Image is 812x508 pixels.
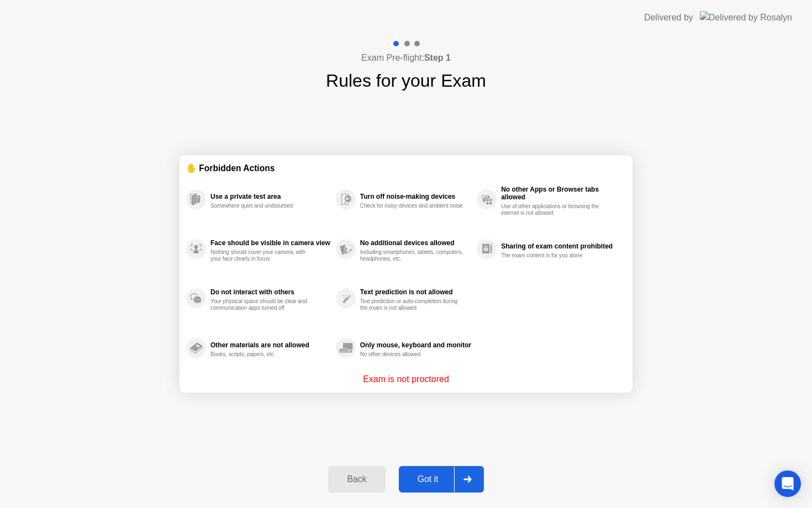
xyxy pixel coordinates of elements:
[210,288,330,296] div: Do not interact with others
[186,162,626,174] div: ✋ Forbidden Actions
[501,252,605,259] div: The exam content is for you alone
[360,341,471,349] div: Only mouse, keyboard and monitor
[501,186,620,201] div: No other Apps or Browser tabs allowed
[700,11,792,24] img: Delivered by Rosalyn
[210,298,315,311] div: Your physical space should be clear and communication apps turned off
[774,470,801,497] div: Open Intercom Messenger
[501,203,605,216] div: Use of other applications or browsing the internet is not allowed
[363,373,449,386] p: Exam is not proctored
[328,466,385,493] button: Back
[360,249,465,262] div: Including smartphones, tablets, computers, headphones, etc.
[210,203,315,209] div: Somewhere quiet and undisturbed
[399,466,484,493] button: Got it
[501,242,620,250] div: Sharing of exam content prohibited
[210,193,330,200] div: Use a private test area
[424,53,451,62] b: Step 1
[644,11,693,24] div: Delivered by
[210,239,330,247] div: Face should be visible in camera view
[402,474,454,484] div: Got it
[360,351,465,358] div: No other devices allowed
[360,193,471,200] div: Turn off noise-making devices
[331,474,382,484] div: Back
[360,239,471,247] div: No additional devices allowed
[360,203,465,209] div: Check for noisy devices and ambient noise
[210,341,330,349] div: Other materials are not allowed
[360,298,465,311] div: Text prediction or auto-completion during the exam is not allowed
[326,67,486,94] h1: Rules for your Exam
[361,51,451,65] h4: Exam Pre-flight:
[210,351,315,358] div: Books, scripts, papers, etc
[210,249,315,262] div: Nothing should cover your camera, with your face clearly in focus
[360,288,471,296] div: Text prediction is not allowed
